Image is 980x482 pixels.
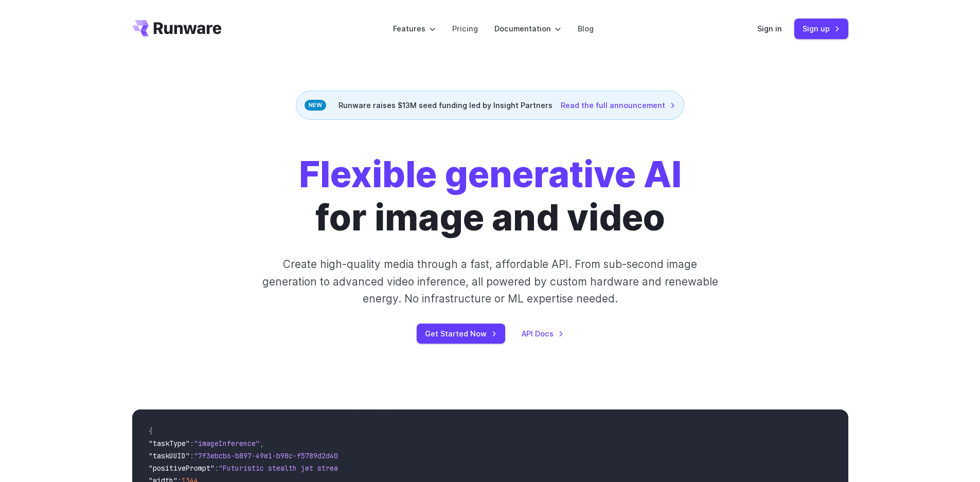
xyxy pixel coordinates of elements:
[149,426,153,436] span: {
[296,91,684,120] div: Runware raises $13M seed funding led by Insight Partners
[494,23,561,34] label: Documentation
[194,439,260,448] span: "imageInference"
[149,463,215,473] span: "positivePrompt"
[794,19,848,39] a: Sign up
[132,20,222,37] a: Go to /
[149,439,190,448] span: "taskType"
[261,256,719,307] p: Create high-quality media through a fast, affordable API. From sub-second image generation to adv...
[452,23,478,34] a: Pricing
[215,463,219,473] span: :
[190,439,194,448] span: :
[260,439,264,448] span: ,
[578,23,594,34] a: Blog
[299,152,682,196] strong: Flexible generative AI
[149,451,190,460] span: "taskUUID"
[219,463,593,473] span: "Futuristic stealth jet streaking through a neon-lit cityscape with glowing purple exhaust"
[299,153,682,239] h1: for image and video
[190,451,194,460] span: :
[417,324,505,344] a: Get Started Now
[757,23,782,34] a: Sign in
[194,451,350,460] span: "7f3ebcb6-b897-49e1-b98c-f5789d2d40d7"
[561,99,675,111] a: Read the full announcement
[393,23,436,34] label: Features
[522,328,564,340] a: API Docs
